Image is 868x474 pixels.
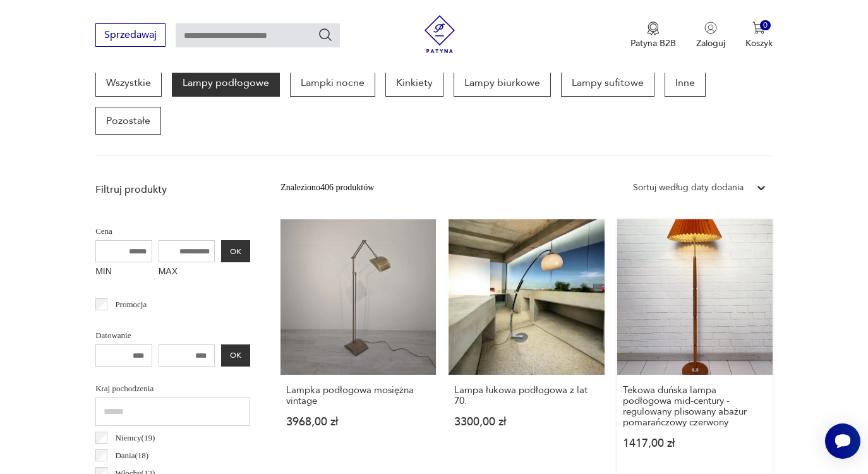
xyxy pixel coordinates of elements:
[286,385,430,406] h3: Lampka podłogowa mosiężna vintage
[760,20,771,31] div: 0
[318,27,333,42] button: Szukaj
[630,37,676,49] p: Patyna B2B
[280,181,374,195] div: Znaleziono 406 produktów
[95,329,250,343] p: Datowanie
[95,262,152,283] label: MIN
[95,69,162,97] a: Wszystkie
[630,21,676,49] a: Ikona medaluPatyna B2B
[221,344,250,367] button: OK
[623,438,767,449] p: 1417,00 zł
[696,37,725,49] p: Zaloguj
[95,107,161,135] a: Pozostałe
[561,69,654,97] a: Lampy sufitowe
[825,423,860,459] iframe: Smartsupp widget button
[172,69,280,97] a: Lampy podłogowe
[665,69,706,97] a: Inne
[745,21,773,49] button: 0Koszyk
[290,69,375,97] a: Lampki nocne
[280,219,436,473] a: Lampka podłogowa mosiężna vintageLampka podłogowa mosiężna vintage3968,00 zł
[95,32,166,40] a: Sprzedawaj
[421,15,459,53] img: Patyna - sklep z meblami i dekoracjami vintage
[454,416,598,427] p: 3300,00 zł
[647,21,660,35] img: Ikona medalu
[115,298,147,312] p: Promocja
[385,69,443,97] a: Kinkiety
[630,21,676,49] button: Patyna B2B
[623,385,767,428] h3: Tekowa duńska lampa podłogowa mid-century - regulowany plisowany abażur pomarańczowy czerwony
[449,219,604,473] a: Lampa łukowa podłogowa z lat 70.Lampa łukowa podłogowa z lat 70.3300,00 zł
[95,183,250,197] p: Filtruj produkty
[95,23,166,47] button: Sprzedawaj
[454,69,551,97] a: Lampy biurkowe
[159,262,215,283] label: MAX
[617,219,773,473] a: Tekowa duńska lampa podłogowa mid-century - regulowany plisowany abażur pomarańczowy czerwonyTeko...
[95,224,250,238] p: Cena
[286,416,430,427] p: 3968,00 zł
[745,37,773,49] p: Koszyk
[95,382,250,396] p: Kraj pochodzenia
[696,21,725,49] button: Zaloguj
[752,21,765,34] img: Ikona koszyka
[454,385,598,406] h3: Lampa łukowa podłogowa z lat 70.
[704,21,717,34] img: Ikonka użytkownika
[221,240,250,262] button: OK
[115,431,155,445] p: Niemcy ( 19 )
[633,181,744,195] div: Sortuj według daty dodania
[115,449,148,463] p: Dania ( 18 )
